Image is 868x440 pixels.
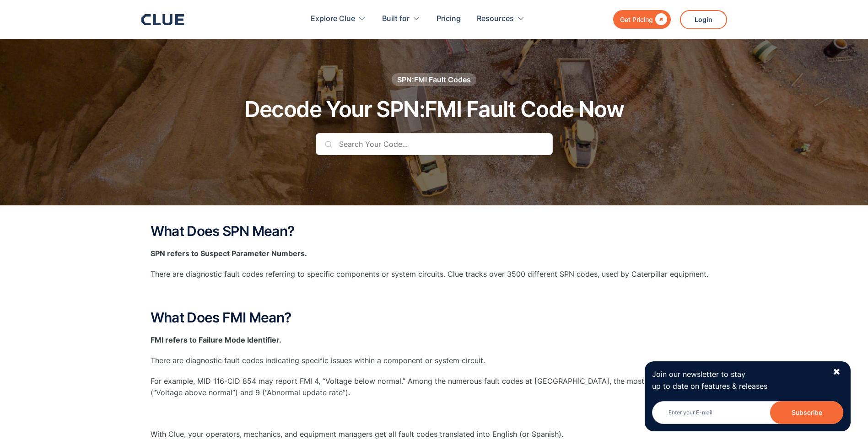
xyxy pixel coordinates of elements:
[151,429,718,440] p: With Clue, your operators, mechanics, and equipment managers get all fault codes translated into ...
[311,5,366,33] div: Explore Clue
[151,249,307,258] strong: SPN refers to Suspect Parameter Numbers.
[613,10,671,29] a: Get Pricing
[833,366,841,378] div: ✖
[382,5,410,33] div: Built for
[397,75,471,85] div: SPN:FMI Fault Codes
[316,133,553,155] input: Search Your Code...
[382,5,421,33] div: Built for
[477,5,525,33] div: Resources
[151,310,718,325] h2: What Does FMI Mean?
[151,408,718,419] p: ‍
[151,376,718,398] p: For example, MID 116-CID 854 may report FMI 4, “Voltage below normal.” Among the numerous fault c...
[652,401,843,424] form: Newsletter
[151,355,718,366] p: There are diagnostic fault codes indicating specific issues within a component or system circuit.
[653,14,667,25] div: 
[477,5,514,33] div: Resources
[151,268,718,280] p: There are diagnostic fault codes referring to specific components or system circuits. Clue tracks...
[680,10,727,29] a: Login
[652,401,843,424] input: Enter your E-mail
[151,224,718,239] h2: What Does SPN Mean?
[620,14,653,25] div: Get Pricing
[151,335,281,344] strong: FMI refers to Failure Mode Identifier.
[244,97,624,122] h1: Decode Your SPN:FMI Fault Code Now
[652,369,824,392] p: Join our newsletter to stay up to date on features & releases
[311,5,355,33] div: Explore Clue
[770,401,843,424] input: Subscribe
[151,290,718,301] p: ‍
[437,5,461,33] a: Pricing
